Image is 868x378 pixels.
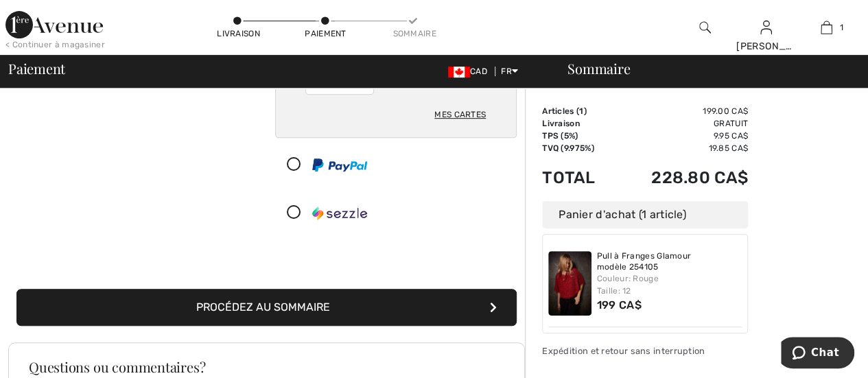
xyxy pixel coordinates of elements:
td: 199.00 CA$ [615,105,748,117]
td: 228.80 CA$ [615,154,748,201]
img: Pull à Franges Glamour modèle 254105 [548,251,591,316]
iframe: Ouvre un widget dans lequel vous pouvez chatter avec l’un de nos agents [781,337,854,371]
img: Canadian Dollar [448,67,470,78]
span: 199 CA$ [597,298,642,311]
div: Mes cartes [434,103,486,126]
span: 1 [579,106,583,116]
div: Panier d'achat (1 article) [542,201,748,228]
a: Pull à Franges Glamour modèle 254105 [597,251,742,272]
td: Articles ( ) [542,105,615,117]
img: Sezzle [312,206,367,220]
a: 1 [797,19,856,36]
img: recherche [699,19,711,36]
img: Mon panier [821,19,832,36]
td: TPS (5%) [542,130,615,142]
img: PayPal [312,158,367,172]
div: < Continuer à magasiner [5,38,105,51]
td: 19.85 CA$ [615,142,748,154]
div: Sommaire [551,62,860,75]
td: Total [542,154,615,201]
span: Paiement [8,62,65,75]
div: Sommaire [392,27,434,40]
div: Couleur: Rouge Taille: 12 [597,272,742,297]
td: Livraison [542,117,615,130]
div: [PERSON_NAME] [736,39,796,54]
h3: Questions ou commentaires? [29,360,504,374]
span: CAD [448,67,493,76]
img: Mes infos [760,19,772,36]
td: Gratuit [615,117,748,130]
span: FR [501,67,518,76]
div: Expédition et retour sans interruption [542,344,748,357]
img: 1ère Avenue [5,11,103,38]
div: Livraison [217,27,258,40]
td: 9.95 CA$ [615,130,748,142]
div: Paiement [305,27,346,40]
a: Se connecter [760,21,772,34]
span: 1 [839,21,843,34]
button: Procédez au sommaire [16,289,517,326]
td: TVQ (9.975%) [542,142,615,154]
